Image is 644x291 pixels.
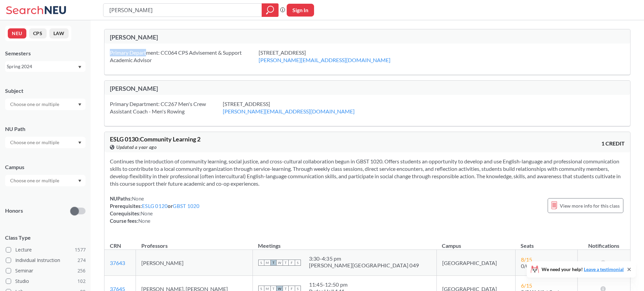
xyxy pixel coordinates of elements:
div: [STREET_ADDRESS] [223,100,372,115]
button: LAW [49,28,69,38]
div: Campus [5,163,86,171]
a: 37643 [110,260,125,266]
a: GBST 1020 [173,203,199,209]
div: [PERSON_NAME][GEOGRAPHIC_DATA] 049 [309,262,419,269]
th: Professors [136,235,253,250]
div: Semesters [5,50,86,57]
div: [PERSON_NAME] [110,33,367,41]
span: Class Type [5,234,86,241]
label: Seminar [6,266,86,275]
th: Campus [436,235,515,250]
div: Primary Department: CC267 Men's Crew Assistant Coach - Men's Rowing [110,100,223,115]
span: None [141,210,153,216]
th: Notifications [578,235,630,250]
span: None [138,218,150,224]
div: 11:45 - 12:50 pm [309,281,348,288]
span: W [277,260,283,266]
th: Meetings [253,235,436,250]
svg: magnifying glass [266,5,274,15]
span: 8 / 15 [521,256,532,263]
span: 6 / 15 [521,282,532,289]
span: ESLG 0130 : Community Learning 2 [110,135,200,143]
div: Dropdown arrow [5,99,86,110]
td: [GEOGRAPHIC_DATA] [436,250,515,276]
input: Class, professor, course number, "phrase" [109,4,257,16]
div: NU Path [5,125,86,133]
span: T [270,260,277,266]
span: Continues the introduction of community learning, social justice, and cross-cultural collaboratio... [110,158,621,187]
div: 3:30 - 4:35 pm [309,255,419,262]
span: Updated a year ago [116,143,157,151]
a: [PERSON_NAME][EMAIL_ADDRESS][DOMAIN_NAME] [223,108,355,114]
div: Dropdown arrow [5,175,86,186]
th: Seats [515,235,577,250]
div: Subject [5,87,86,95]
input: Choose one or multiple [7,138,64,147]
div: CRN [110,242,121,249]
div: [STREET_ADDRESS] [259,49,407,64]
span: 0/0 Waitlist Seats [521,263,562,269]
div: [PERSON_NAME] [110,85,367,92]
span: 256 [77,267,86,274]
div: NUPaths: Prerequisites: or Corequisites: Course fees: [110,195,200,224]
label: Studio [6,277,86,286]
span: We need your help! [542,267,624,272]
span: 274 [77,257,86,264]
svg: Dropdown arrow [78,141,81,144]
div: magnifying glass [262,3,279,17]
span: None [132,195,144,202]
p: Honors [5,207,23,215]
span: S [258,260,264,266]
input: Choose one or multiple [7,177,64,185]
div: Spring 2024Dropdown arrow [5,61,86,72]
svg: Dropdown arrow [78,103,81,106]
div: Spring 2024 [7,63,77,70]
div: Primary Department: CC064 CPS Advisement & Support Academic Advisor [110,49,259,64]
input: Choose one or multiple [7,100,64,108]
span: 1 CREDIT [601,140,625,147]
svg: Dropdown arrow [78,66,81,69]
a: Leave a testimonial [584,266,624,272]
button: NEU [8,28,26,38]
button: Sign In [287,4,314,17]
span: F [289,260,295,266]
span: S [295,260,301,266]
span: M [264,260,270,266]
label: Individual Instruction [6,256,86,265]
button: CPS [29,28,47,38]
a: [PERSON_NAME][EMAIL_ADDRESS][DOMAIN_NAME] [259,57,390,63]
span: View more info for this class [560,202,620,210]
span: 1577 [75,246,86,254]
span: 102 [77,277,86,285]
div: Dropdown arrow [5,137,86,148]
svg: Dropdown arrow [78,180,81,182]
span: T [283,260,289,266]
td: [PERSON_NAME] [136,250,253,276]
a: ESLG 0120 [142,203,168,209]
label: Lecture [6,245,86,254]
